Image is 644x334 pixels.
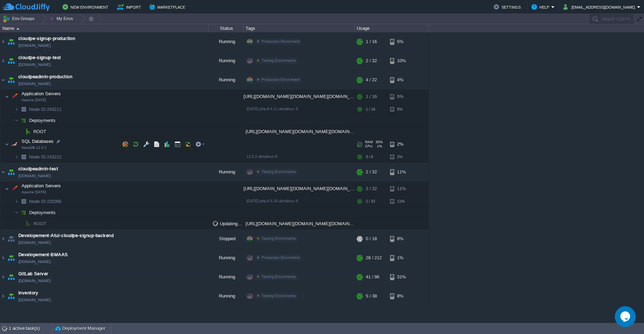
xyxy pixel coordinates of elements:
img: AMDAwAAAACH5BAEAAAAALAAAAAABAAEAAAICRAEAOw== [6,32,16,51]
img: AMDAwAAAACH5BAEAAAAALAAAAAABAAEAAAICRAEAOw== [9,182,19,196]
div: 2% [390,152,413,162]
img: AMDAwAAAACH5BAEAAAAALAAAAAABAAEAAAICRAEAOw== [6,249,16,267]
div: Name [1,24,208,32]
img: AMDAwAAAACH5BAEAAAAALAAAAAABAAEAAAICRAEAOw== [19,126,23,137]
div: [URL][DOMAIN_NAME][DOMAIN_NAME][DOMAIN_NAME] [243,218,355,229]
span: 35% [375,140,383,144]
div: 4 / 22 [366,71,377,89]
div: 5% [390,32,413,51]
span: RAM [365,140,373,144]
img: AMDAwAAAACH5BAEAAAAALAAAAAABAAEAAAICRAEAOw== [19,207,28,218]
a: [DOMAIN_NAME] [18,172,51,179]
span: Production Envirnment [262,255,300,260]
img: AMDAwAAAACH5BAEAAAAALAAAAAABAAEAAAICRAEAOw== [19,104,28,115]
a: Application ServersApache [DATE] [21,91,62,96]
div: 11% [390,163,413,181]
img: AMDAwAAAACH5BAEAAAAALAAAAAABAAEAAAICRAEAOw== [0,287,6,306]
div: 8% [390,229,413,248]
div: 1 active task(s) [9,323,52,334]
img: AMDAwAAAACH5BAEAAAAALAAAAAABAAEAAAICRAEAOw== [0,163,6,181]
div: [URL][DOMAIN_NAME][DOMAIN_NAME][DOMAIN_NAME] [243,126,355,137]
span: Developement-BMAAS [18,251,68,258]
span: 1% [375,144,382,148]
div: Running [209,249,243,267]
a: cloudpeadmin-test [18,165,58,172]
div: 2 / 32 [366,163,377,181]
span: Apache [DATE] [22,98,46,102]
span: 12.0.2-almalinux-9 [247,154,277,158]
div: Status [209,24,243,32]
div: Running [209,268,243,286]
span: Deployments [28,117,57,123]
button: New Environment [63,3,110,11]
span: cloudpe-signup-production [18,35,75,42]
div: 5% [390,104,413,115]
img: AMDAwAAAACH5BAEAAAAALAAAAAABAAEAAAICRAEAOw== [9,90,19,104]
img: AMDAwAAAACH5BAEAAAAALAAAAAABAAEAAAICRAEAOw== [0,268,6,286]
span: Production Envirnment [262,39,300,43]
button: Deployment Manager [55,325,105,332]
div: Running [209,163,243,181]
img: AMDAwAAAACH5BAEAAAAALAAAAAABAAEAAAICRAEAOw== [19,196,28,207]
img: AMDAwAAAACH5BAEAAAAALAAAAAABAAEAAAICRAEAOw== [6,229,16,248]
div: [URL][DOMAIN_NAME][DOMAIN_NAME][DOMAIN_NAME] [243,182,355,196]
a: [DOMAIN_NAME] [18,258,51,265]
button: Settings [494,3,523,11]
span: Node ID: [29,107,47,112]
a: Node ID:243212 [28,154,63,160]
img: AMDAwAAAACH5BAEAAAAALAAAAAABAAEAAAICRAEAOw== [23,218,33,229]
span: Testing Envirnments [262,170,296,174]
img: AMDAwAAAACH5BAEAAAAALAAAAAABAAEAAAICRAEAOw== [9,137,19,151]
div: 2% [390,137,413,151]
a: ROOT [33,221,47,227]
div: 2 / 32 [366,182,377,196]
button: Help [531,3,551,11]
img: AMDAwAAAACH5BAEAAAAALAAAAAABAAEAAAICRAEAOw== [5,90,9,104]
button: My Envs [50,14,75,24]
span: MariaDB 12.0.2 [22,146,47,150]
div: Running [209,32,243,51]
button: Env Groups [2,14,37,24]
a: inventory [18,290,38,296]
span: Application Servers [21,91,62,97]
span: CPU [365,144,372,148]
a: Node ID:243211 [28,106,63,112]
div: Stopped [209,229,243,248]
img: AMDAwAAAACH5BAEAAAAALAAAAAABAAEAAAICRAEAOw== [19,218,23,229]
div: Running [209,287,243,306]
img: AMDAwAAAACH5BAEAAAAALAAAAAABAAEAAAICRAEAOw== [23,126,33,137]
div: 8% [390,287,413,306]
iframe: chat widget [615,306,637,327]
div: 5 / 38 [366,287,377,306]
span: Application Servers [21,183,62,189]
img: AMDAwAAAACH5BAEAAAAALAAAAAABAAEAAAICRAEAOw== [15,104,19,115]
img: AMDAwAAAACH5BAEAAAAALAAAAAABAAEAAAICRAEAOw== [0,32,6,51]
img: AMDAwAAAACH5BAEAAAAALAAAAAABAAEAAAICRAEAOw== [15,196,19,207]
div: 2 / 32 [366,51,377,70]
img: AMDAwAAAACH5BAEAAAAALAAAAAABAAEAAAICRAEAOw== [15,152,19,162]
div: Running [209,51,243,70]
img: CloudJiffy [2,3,50,11]
div: 10% [390,51,413,70]
button: Import [117,3,143,11]
div: 5% [390,90,413,104]
img: AMDAwAAAACH5BAEAAAAALAAAAAABAAEAAAICRAEAOw== [0,51,6,70]
span: 243212 [28,154,63,160]
a: [DOMAIN_NAME] [18,277,51,284]
div: 3 / 6 [366,152,373,162]
span: Developement-Atul-cloudpe-signup-backend [18,232,114,239]
span: Testing Envirnments [262,236,296,241]
div: 2 / 32 [366,196,375,207]
a: GitLab Server [18,270,48,277]
div: 0 / 18 [366,229,377,248]
div: [URL][DOMAIN_NAME][DOMAIN_NAME][DOMAIN_NAME] [243,90,355,104]
img: AMDAwAAAACH5BAEAAAAALAAAAAABAAEAAAICRAEAOw== [6,268,16,286]
img: AMDAwAAAACH5BAEAAAAALAAAAAABAAEAAAICRAEAOw== [16,28,19,30]
img: AMDAwAAAACH5BAEAAAAALAAAAAABAAEAAAICRAEAOw== [5,137,9,151]
span: Testing Envirnments [262,58,296,63]
img: AMDAwAAAACH5BAEAAAAALAAAAAABAAEAAAICRAEAOw== [15,115,19,126]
